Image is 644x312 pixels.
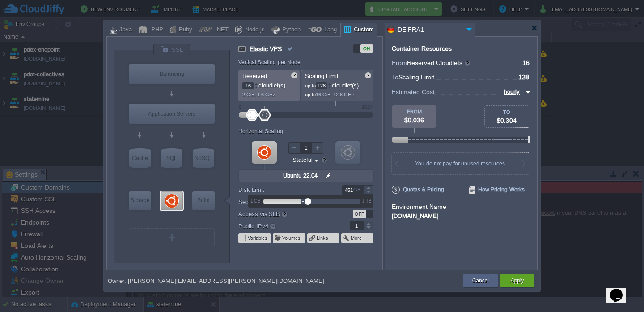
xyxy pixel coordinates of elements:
div: Load Balancer [129,64,215,84]
span: Quotas & Pricing [392,186,444,194]
span: 16 GiB, 12.8 GHz [316,92,354,97]
div: 0 [239,104,241,110]
p: cloudlet(s) [305,80,370,89]
label: Public IPv4 [238,221,329,231]
div: Storage Containers [129,191,151,210]
div: Application Servers [129,104,215,124]
div: ON [360,44,373,53]
span: Reserved [242,73,267,79]
div: FROM [392,109,436,114]
label: Sequential restart delay [238,197,329,207]
span: up to [305,92,316,97]
div: Lang [322,23,337,37]
div: Balancing [129,64,215,84]
div: NoSQL [193,148,214,168]
button: Apply [510,276,524,285]
label: Access via SLB [238,209,329,219]
span: 16 [522,59,530,66]
span: 2 GiB, 1.6 GHz [242,92,275,97]
button: Cancel [472,276,489,285]
div: Ruby [176,23,192,37]
div: .NET [212,23,229,37]
div: Owner: [PERSON_NAME][EMAIL_ADDRESS][PERSON_NAME][DOMAIN_NAME] [108,277,324,284]
div: Python [280,23,301,37]
div: Container Resources [392,45,452,52]
span: From [392,59,407,66]
div: Vertical Scaling per Node [238,59,303,65]
span: 128 [518,74,529,81]
div: 1024 [362,104,373,110]
div: 1 GB [249,199,263,204]
div: GB [353,186,362,194]
div: Cache [129,148,151,168]
div: 1 TB [360,199,373,204]
div: SQL [161,148,182,168]
span: $0.304 [497,117,517,124]
div: Java [117,23,132,37]
span: How Pricing Works [469,186,525,194]
div: TO [485,109,529,115]
button: Volumes [282,234,301,242]
span: Reserved Cloudlets [407,59,471,66]
div: OFF [353,210,366,218]
span: up to [305,83,316,88]
div: Create New Layer [129,228,215,246]
div: Horizontal Scaling [238,128,285,134]
span: $0.036 [404,117,424,124]
label: Environment Name [392,203,446,210]
label: Disk Limit [238,185,329,195]
div: [DOMAIN_NAME] [392,211,530,219]
span: Estimated Cost [392,87,435,97]
iframe: chat widget [606,276,635,303]
div: Build [192,191,215,209]
span: To [392,74,398,81]
button: More [351,234,363,242]
div: SQL Databases [161,148,182,168]
div: Node.js [242,23,265,37]
div: Build Node [192,191,215,210]
span: Scaling Limit [398,74,434,81]
span: Scaling Limit [305,73,339,79]
p: cloudlet(s) [242,80,297,89]
div: Custom [351,23,374,37]
button: Links [317,234,329,242]
button: Variables [248,234,268,242]
div: Storage [129,191,151,209]
div: NoSQL Databases [193,148,214,168]
div: Elastic VPS [161,191,183,210]
div: PHP [148,23,163,37]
